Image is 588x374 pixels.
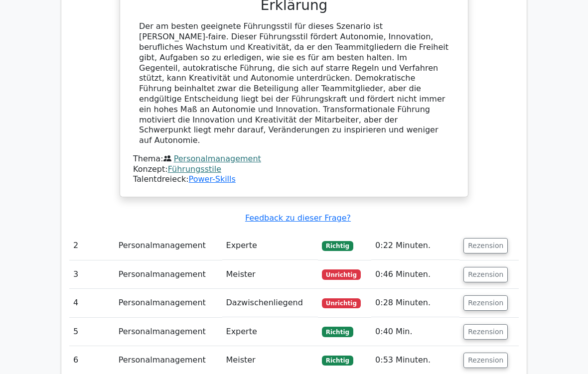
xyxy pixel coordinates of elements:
td: Experte [222,318,318,346]
td: Meister [222,260,318,289]
td: Personalmanagement [115,318,222,346]
a: Feedback zu dieser Frage? [245,213,351,223]
a: Führungsstile [168,164,221,174]
td: 0:28 Minuten. [371,289,459,317]
font: Talentdreieck: [133,174,236,184]
font: Konzept: [133,164,221,174]
td: Personalmanagement [115,289,222,317]
div: Der am besten geeignete Führungsstil für dieses Szenario ist [PERSON_NAME]-faire. Dieser Führungs... [139,21,449,146]
a: Personalmanagement [174,154,261,163]
span: Richtig [322,327,353,337]
font: Thema: [133,154,261,163]
span: Richtig [322,241,353,251]
td: Dazwischenliegend [222,289,318,317]
td: 0:46 Minuten. [371,260,459,289]
button: Rezension [463,353,508,368]
span: Unrichtig [322,269,361,279]
td: 5 [69,318,115,346]
span: Unrichtig [322,298,361,308]
button: Rezension [463,295,508,311]
a: Power-Skills [189,174,236,184]
td: Experte [222,232,318,260]
span: Richtig [322,356,353,366]
button: Rezension [463,324,508,340]
td: 4 [69,289,115,317]
td: 2 [69,232,115,260]
td: 0:40 Min. [371,318,459,346]
td: Personalmanagement [115,232,222,260]
button: Rezension [463,267,508,282]
td: 0:22 Minuten. [371,232,459,260]
button: Rezension [463,238,508,253]
td: 3 [69,260,115,289]
td: Personalmanagement [115,260,222,289]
